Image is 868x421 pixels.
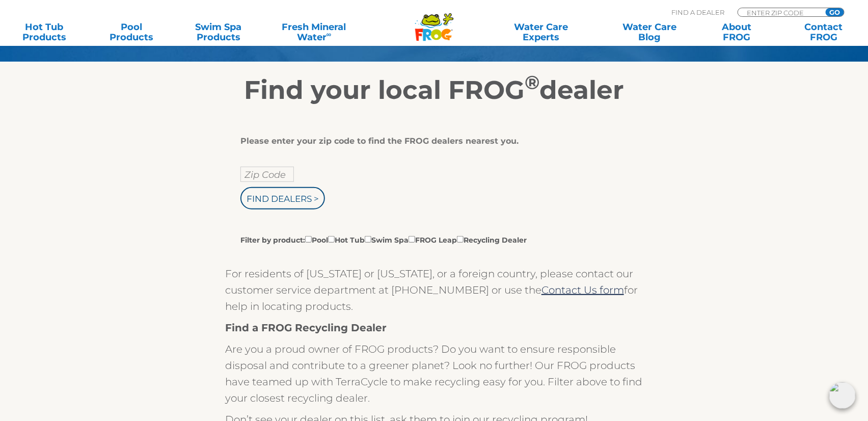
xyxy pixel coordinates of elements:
[328,236,335,243] input: Filter by product:PoolHot TubSwim SpaFROG LeapRecycling Dealer
[225,266,643,314] p: For residents of [US_STATE] or [US_STATE], or a foreign country, please contact our customer serv...
[790,22,858,42] a: ContactFROG
[121,75,747,106] h2: Find your local FROG dealer
[272,22,356,42] a: Fresh MineralWater∞
[365,236,371,243] input: Filter by product:PoolHot TubSwim SpaFROG LeapRecycling Dealer
[486,22,596,42] a: Water CareExperts
[184,22,252,42] a: Swim SpaProducts
[10,22,78,42] a: Hot TubProducts
[616,22,684,42] a: Water CareBlog
[225,322,387,334] strong: Find a FROG Recycling Dealer
[225,341,643,406] p: Are you a proud owner of FROG products? Do you want to ensure responsible disposal and contribute...
[671,8,724,17] p: Find A Dealer
[240,136,620,146] div: Please enter your zip code to find the FROG dealers nearest you.
[703,22,771,42] a: AboutFROG
[826,8,844,16] input: GO
[327,30,332,38] sup: ∞
[97,22,165,42] a: PoolProducts
[305,236,312,243] input: Filter by product:PoolHot TubSwim SpaFROG LeapRecycling Dealer
[240,234,527,245] label: Filter by product: Pool Hot Tub Swim Spa FROG Leap Recycling Dealer
[829,382,856,409] img: openIcon
[457,236,464,243] input: Filter by product:PoolHot TubSwim SpaFROG LeapRecycling Dealer
[240,187,325,209] input: Find Dealers >
[409,236,415,243] input: Filter by product:PoolHot TubSwim SpaFROG LeapRecycling Dealer
[525,71,539,94] sup: ®
[746,8,815,17] input: Zip Code Form
[541,284,624,296] a: Contact Us form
